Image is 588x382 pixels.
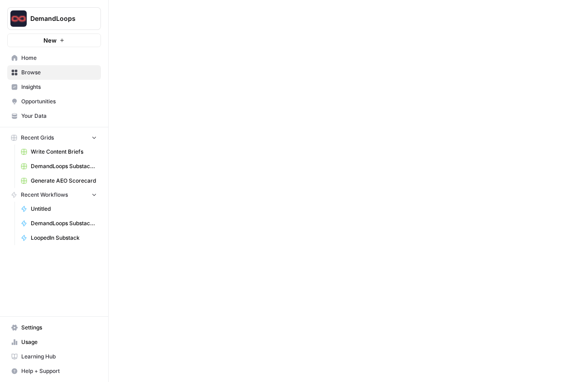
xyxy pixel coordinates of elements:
button: Workspace: DemandLoops [7,7,101,30]
a: Browse [7,65,101,80]
span: Home [21,54,97,62]
a: Opportunities [7,94,101,109]
span: Browse [21,68,97,77]
a: Insights [7,80,101,94]
a: Generate AEO Scorecard [17,174,101,188]
a: Your Data [7,109,101,123]
span: DemandLoops Substack Workflow Grid (1) [31,162,97,170]
span: Write Content Briefs [31,148,97,156]
span: Opportunities [21,97,97,106]
a: Home [7,51,101,65]
span: DemandLoops Substack Workflow [31,219,97,227]
a: LoopedIn Substack [17,231,101,245]
a: DemandLoops Substack Workflow [17,216,101,231]
span: Recent Workflows [21,191,68,199]
span: Usage [21,338,97,346]
a: Usage [7,335,101,349]
span: Generate AEO Scorecard [31,177,97,185]
a: Learning Hub [7,349,101,364]
span: Settings [21,324,97,332]
span: New [43,36,57,45]
button: Help + Support [7,364,101,378]
span: DemandLoops [30,14,85,23]
span: Learning Hub [21,353,97,361]
span: Insights [21,83,97,91]
a: Write Content Briefs [17,145,101,159]
button: Recent Grids [7,131,101,145]
a: Untitled [17,202,101,216]
span: Your Data [21,112,97,120]
a: DemandLoops Substack Workflow Grid (1) [17,159,101,174]
span: Help + Support [21,367,97,375]
span: LoopedIn Substack [31,234,97,242]
button: New [7,34,101,47]
a: Settings [7,320,101,335]
span: Untitled [31,205,97,213]
span: Recent Grids [21,134,54,142]
button: Recent Workflows [7,188,101,202]
img: DemandLoops Logo [10,10,27,27]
